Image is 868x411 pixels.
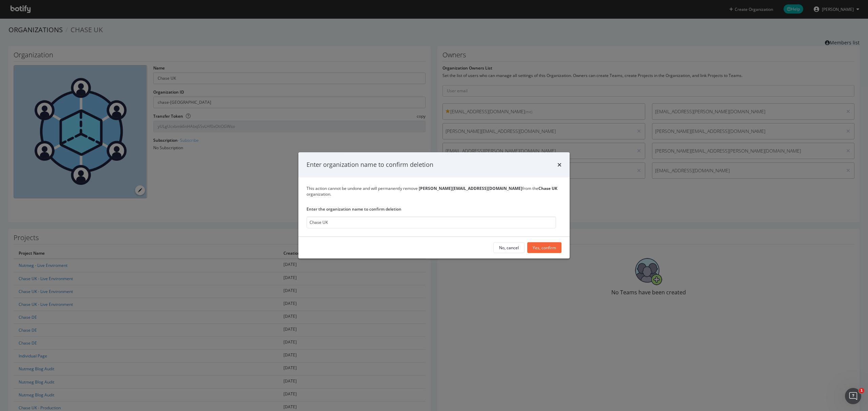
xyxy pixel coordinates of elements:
[859,388,864,393] span: 1
[307,160,433,169] div: Enter organization name to confirm deletion
[493,242,525,253] button: No, cancel
[527,242,561,253] button: Yes, confirm
[845,388,861,404] iframe: Intercom live chat
[419,185,522,191] b: [PERSON_NAME][EMAIL_ADDRESS][DOMAIN_NAME]
[298,152,570,258] div: modal
[307,217,556,229] input: Chase UK
[557,160,561,169] div: times
[307,206,556,212] label: Enter the organization name to confirm deletion
[499,245,519,251] div: No, cancel
[307,185,561,197] div: This action cannot be undone and will permanently remove from the organization.
[533,245,556,251] div: Yes, confirm
[538,185,557,191] b: Chase UK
